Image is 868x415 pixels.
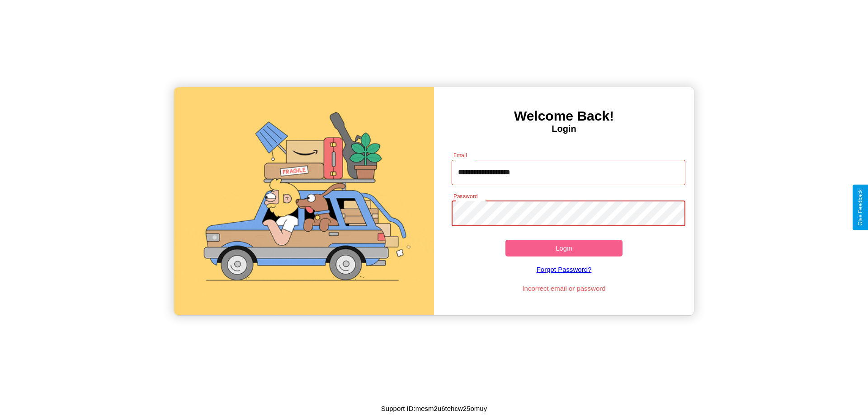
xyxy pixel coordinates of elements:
[857,189,863,226] div: Give Feedback
[447,256,681,282] a: Forgot Password?
[505,240,623,256] button: Login
[174,87,434,315] img: gif
[453,192,477,200] label: Password
[381,402,487,415] p: Support ID: mesm2u6tehcw25omuy
[447,282,681,294] p: Incorrect email or password
[434,108,694,124] h3: Welcome Back!
[434,124,694,134] h4: Login
[453,151,467,159] label: Email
